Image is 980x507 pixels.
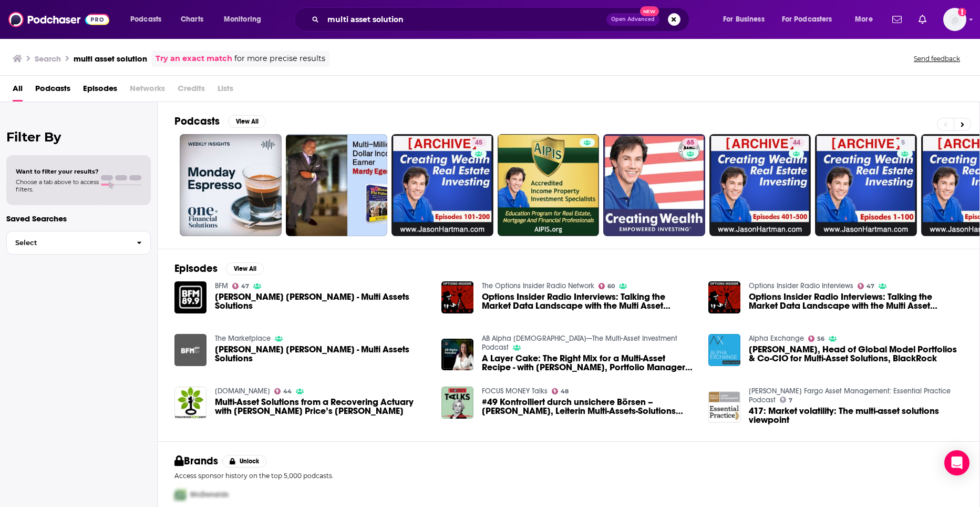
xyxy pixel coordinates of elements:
[911,54,963,63] button: Send feedback
[708,391,740,423] a: 417: Market volatility: The multi-asset solutions viewpoint
[482,398,696,415] a: #49 Kontrolliert durch unsichere Börsen – Anja Hochberg, Leiterin Multi-Assets-Solutions Swisscan...
[749,345,963,363] span: [PERSON_NAME], Head of Global Model Portfolios & Co-CIO for Multi-Asset Solutions, BlackRock
[858,283,875,289] a: 47
[789,398,792,403] span: 7
[16,178,99,193] span: Choose a tab above to access filters.
[178,80,205,102] span: Credits
[599,283,615,289] a: 60
[441,339,473,371] img: A Layer Cake: The Right Mix for a Multi-Asset Recipe - with Defne Ozaltun, Portfolio Manager—Mult...
[780,397,793,403] a: 7
[215,281,228,290] a: BFM
[174,387,207,419] img: Multi-Asset Solutions from a Recovering Actuary with T. Rowe Price’s Lowell Yura
[156,53,232,65] a: Try an exact match
[174,262,264,275] a: EpisodesView All
[603,134,705,236] a: 65
[215,345,429,363] a: Franklin Templeton - Multi Assets Solutions
[7,239,128,246] span: Select
[561,389,569,394] span: 48
[226,262,264,275] button: View All
[482,354,696,372] span: A Layer Cake: The Right Mix for a Multi-Asset Recipe - with [PERSON_NAME], Portfolio Manager—Mult...
[83,80,117,102] a: Episodes
[552,388,569,394] a: 48
[228,115,266,128] button: View All
[749,387,951,404] a: Wells Fargo Asset Management: Essential Practice Podcast
[13,80,23,102] a: All
[174,472,963,480] p: Access sponsor history on the top 5,000 podcasts.
[607,284,615,289] span: 60
[74,54,147,64] h3: multi asset solution
[482,387,548,396] a: FOCUS MONEY Talks
[241,284,249,289] span: 47
[749,407,963,424] a: 417: Market volatility: The multi-asset solutions viewpoint
[708,334,740,366] img: Lisa O'Connor, Head of Global Model Portfolios & Co-CIO for Multi-Asset Solutions, BlackRock
[901,138,905,148] span: 5
[323,11,606,28] input: Search podcasts, credits, & more...
[471,138,487,147] a: 45
[218,80,233,102] span: Lists
[817,337,824,341] span: 56
[181,12,203,27] span: Charts
[215,292,429,310] a: Franklin Templeton - Multi Assets Solutions
[708,281,740,313] img: Options Insider Radio Interviews: Talking the Market Data Landscape with the Multi Asset Solution...
[441,387,473,419] img: #49 Kontrolliert durch unsichere Börsen – Anja Hochberg, Leiterin Multi-Assets-Solutions Swisscan...
[6,231,151,255] button: Select
[943,8,966,31] img: User Profile
[215,398,429,415] span: Multi-Asset Solutions from a Recovering Actuary with [PERSON_NAME] Price’s [PERSON_NAME]
[174,454,218,468] h2: Brands
[482,354,696,372] a: A Layer Cake: The Right Mix for a Multi-Asset Recipe - with Defne Ozaltun, Portfolio Manager—Mult...
[234,53,325,65] span: for more precise results
[482,398,696,415] span: #49 Kontrolliert durch unsichere Börsen – [PERSON_NAME], Leiterin Multi-Assets-Solutions Swisscan...
[6,214,151,224] p: Saved Searches
[215,387,270,396] a: InsuranceAUM.com
[174,11,210,28] a: Charts
[943,8,966,31] button: Show profile menu
[222,455,267,468] button: Unlock
[35,80,70,102] a: Podcasts
[283,389,292,394] span: 44
[789,138,804,147] a: 44
[749,345,963,363] a: Lisa O'Connor, Head of Global Model Portfolios & Co-CIO for Multi-Asset Solutions, BlackRock
[793,138,800,148] span: 44
[775,11,848,28] button: open menu
[174,281,207,313] a: Franklin Templeton - Multi Assets Solutions
[640,6,659,16] span: New
[174,262,218,275] h2: Episodes
[782,12,832,27] span: For Podcasters
[888,11,906,28] a: Show notifications dropdown
[304,7,699,32] div: Search podcasts, credits, & more...
[130,80,165,102] span: Networks
[130,12,161,27] span: Podcasts
[914,11,931,28] a: Show notifications dropdown
[441,281,473,313] img: Options Insider Radio Interviews: Talking the Market Data Landscape with the Multi Asset Solution...
[174,334,207,366] a: Franklin Templeton - Multi Assets Solutions
[274,388,292,394] a: 44
[749,292,963,310] a: Options Insider Radio Interviews: Talking the Market Data Landscape with the Multi Asset Solution...
[815,134,917,236] a: 5
[482,292,696,310] a: Options Insider Radio Interviews: Talking the Market Data Landscape with the Multi Asset Solution...
[944,450,969,475] div: Open Intercom Messenger
[123,11,175,28] button: open menu
[6,129,151,145] h2: Filter By
[943,8,966,31] span: Logged in as aoifemcg
[391,134,493,236] a: 45
[866,284,874,289] span: 47
[808,336,825,342] a: 56
[848,11,886,28] button: open menu
[216,11,275,28] button: open menu
[482,334,677,352] a: AB Alpha Females—The Multi-Asset Investment Podcast
[170,484,190,505] img: First Pro Logo
[683,138,698,147] a: 65
[606,13,659,26] button: Open AdvancedNew
[611,17,655,22] span: Open Advanced
[224,12,261,27] span: Monitoring
[174,115,266,128] a: PodcastsView All
[749,281,853,290] a: Options Insider Radio Interviews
